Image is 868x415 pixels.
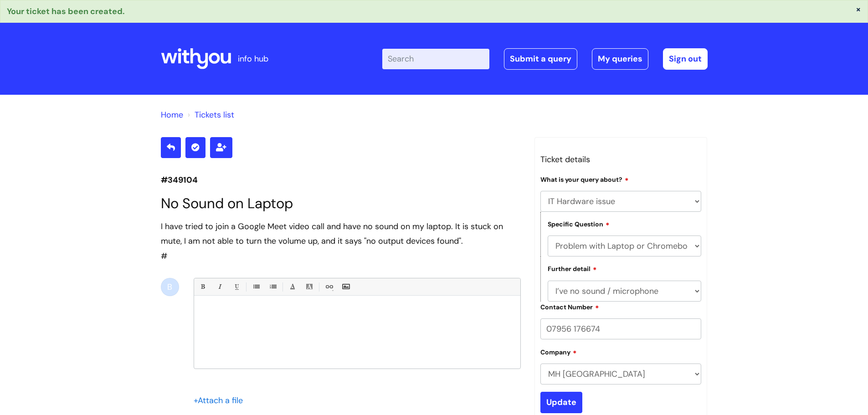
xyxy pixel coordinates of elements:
div: B [161,278,179,296]
a: Insert Image... [340,281,351,292]
p: info hub [238,51,268,66]
a: Underline(Ctrl-U) [231,281,242,292]
input: Search [382,49,489,69]
a: Sign out [663,48,708,69]
div: I have tried to join a Google Meet video call and have no sound on my laptop. It is stuck on mute... [161,219,521,249]
a: My queries [592,48,648,69]
label: Contact Number [540,302,599,311]
label: Specific Question [548,219,610,228]
a: Bold (Ctrl-B) [197,281,208,292]
a: Font Color [287,281,298,292]
a: Italic (Ctrl-I) [214,281,225,292]
p: #349104 [161,173,521,187]
a: Home [161,109,183,120]
a: Back Color [303,281,315,292]
div: Attach a file [194,393,248,408]
div: | - [382,48,708,69]
label: Further detail [548,264,597,273]
a: Tickets list [195,109,234,120]
li: Tickets list [185,108,234,122]
div: # [161,219,521,263]
a: Submit a query [504,48,577,69]
h3: Ticket details [540,152,702,167]
a: • Unordered List (Ctrl-Shift-7) [250,281,262,292]
a: Link [323,281,334,292]
li: Solution home [161,108,183,122]
button: × [856,5,861,13]
h1: No Sound on Laptop [161,195,521,212]
label: What is your query about? [540,174,629,184]
a: 1. Ordered List (Ctrl-Shift-8) [267,281,278,292]
label: Company [540,347,577,356]
input: Update [540,392,582,413]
